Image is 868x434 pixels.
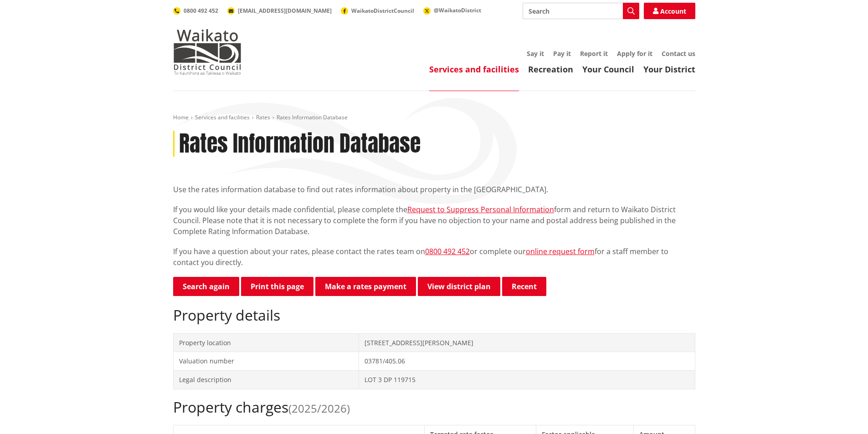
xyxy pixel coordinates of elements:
[423,6,481,14] a: @WaikatoDistrict
[173,352,359,371] td: Valuation number
[582,64,634,75] a: Your Council
[277,113,348,121] span: Rates Information Database
[184,7,218,15] span: 0800 492 452
[359,333,695,352] td: [STREET_ADDRESS][PERSON_NAME]
[526,246,595,256] a: online request form
[662,49,695,58] a: Contact us
[407,204,554,214] a: Request to Suppress Personal Information
[173,184,695,195] p: Use the rates information database to find out rates information about property in the [GEOGRAPHI...
[173,7,218,15] a: 0800 492 452
[434,6,481,14] span: @WaikatoDistrict
[617,49,652,58] a: Apply for it
[528,64,573,75] a: Recreation
[179,131,421,157] h1: Rates Information Database
[643,64,695,75] a: Your District
[173,114,695,122] nav: breadcrumb
[173,333,359,352] td: Property location
[173,29,241,75] img: Waikato District Council - Te Kaunihera aa Takiwaa o Waikato
[425,246,470,256] a: 0800 492 452
[553,49,571,58] a: Pay it
[173,204,695,237] p: If you would like your details made confidential, please complete the form and return to Waikato ...
[173,277,239,296] a: Search again
[173,246,695,268] p: If you have a question about your rates, please contact the rates team on or complete our for a s...
[241,277,313,296] button: Print this page
[359,370,695,389] td: LOT 3 DP 119715
[173,398,695,416] h2: Property charges
[256,113,270,121] a: Rates
[315,277,416,296] a: Make a rates payment
[195,113,250,121] a: Services and facilities
[341,7,414,15] a: WaikatoDistrictCouncil
[351,7,414,15] span: WaikatoDistrictCouncil
[502,277,546,296] button: Recent
[173,370,359,389] td: Legal description
[227,7,332,15] a: [EMAIL_ADDRESS][DOMAIN_NAME]
[238,7,332,15] span: [EMAIL_ADDRESS][DOMAIN_NAME]
[359,352,695,371] td: 03781/405.06
[644,3,695,19] a: Account
[429,64,519,75] a: Services and facilities
[527,49,544,58] a: Say it
[418,277,500,296] a: View district plan
[173,113,189,121] a: Home
[288,401,350,416] span: (2025/2026)
[523,3,639,19] input: Search input
[580,49,608,58] a: Report it
[173,306,695,324] h2: Property details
